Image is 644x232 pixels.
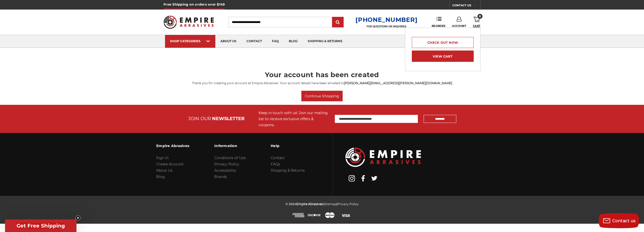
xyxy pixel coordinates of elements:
a: Conditions of Use [214,156,246,160]
a: Accessibility [214,168,236,173]
a: contact [242,35,267,48]
a: Privacy Policy [337,202,359,206]
a: shipping & returns [303,35,347,48]
a: Blog [156,174,165,179]
div: Keep in touch with us! Join our mailing list to receive exclusive offers & coupons. [259,110,330,128]
span: Account [452,24,466,28]
a: blog [284,35,303,48]
a: View Cart [412,51,474,62]
span: 6 [477,14,482,19]
a: Reorder [432,17,446,27]
h1: Your account has been created [165,71,479,78]
a: [PHONE_NUMBER] [355,16,417,23]
a: Create Account [156,162,184,166]
h3: Information [214,141,246,151]
span: Reorder [432,24,446,28]
strong: [PERSON_NAME][EMAIL_ADDRESS][PERSON_NAME][DOMAIN_NAME] [344,81,452,85]
button: Close teaser [75,215,80,220]
h3: Help [271,141,305,151]
a: Privacy Policy [214,162,239,166]
h3: Empire Abrasives [156,141,189,151]
a: CONTACT US [452,3,480,10]
a: about us [215,35,242,48]
p: © 2024 | | [286,201,359,207]
p: FOR QUESTIONS OR INQUIRIES [355,25,417,28]
a: Brands [214,174,227,179]
a: About Us [156,168,173,173]
button: Contact us [599,213,639,228]
span: Cart [473,24,480,28]
a: 6 Cart [473,17,480,28]
a: faq [267,35,284,48]
span: Empire Abrasives [296,202,323,206]
span: JOIN OUR [188,116,211,121]
a: Sign In [156,156,169,160]
span: Contact us [612,218,636,223]
img: Empire Abrasives Logo Image [345,148,421,167]
a: Contact [271,156,285,160]
div: Get Free ShippingClose teaser [5,219,76,232]
a: Continue Shopping [301,91,343,101]
span: NEWSLETTER [212,116,245,121]
img: Empire Abrasives [164,12,214,32]
a: Shipping & Returns [271,168,305,173]
span: Get Free Shipping [17,223,65,229]
a: Check out now [412,37,474,48]
a: Sitemap [324,202,336,206]
div: SHOP CATEGORIES [170,39,210,43]
input: Submit [333,17,343,27]
p: Thank you for creating your account at Empire Abrasives. Your account details have been emailed to [165,81,479,85]
a: FAQs [271,162,280,166]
